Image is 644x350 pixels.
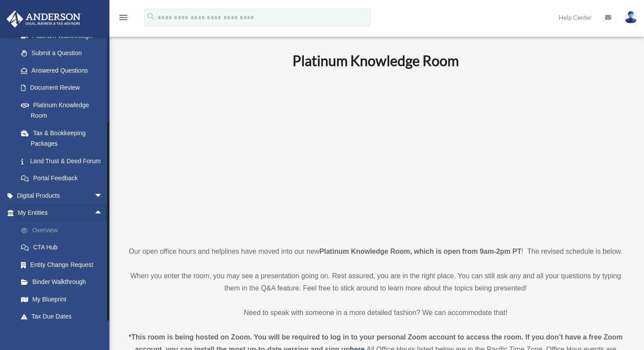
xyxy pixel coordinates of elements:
[12,62,116,79] a: Answered Questions
[4,10,83,28] img: Anderson Advisors Platinum Portal
[118,15,129,23] a: menu
[624,11,637,24] img: User Pic
[12,170,116,187] a: Portal Feedback
[146,12,156,21] i: search
[12,152,116,170] a: Land Trust & Deed Forum
[292,52,459,69] b: Platinum Knowledge Room
[12,79,116,97] a: Document Review
[6,187,116,204] a: Digital Productsarrow_drop_down
[94,204,112,222] span: arrow_drop_up
[12,96,112,124] a: Platinum Knowledge Room
[94,187,112,205] span: arrow_drop_down
[125,245,626,258] p: Our open office hours and helplines have moved into our new ! The revised schedule is below.
[125,307,626,319] p: Need to speak with someone in a more detailed fashion? We can accommodate that!
[12,239,116,256] a: CTA Hub
[6,204,116,222] a: My Entitiesarrow_drop_up
[320,248,521,255] strong: Platinum Knowledge Room, which is open from 9am-2pm PT
[118,12,129,23] i: menu
[12,256,116,273] a: Entity Change Request
[12,308,116,325] a: Tax Due Dates
[12,221,116,239] a: Overview
[125,270,626,294] p: When you enter the room, you may see a presentation going on. Rest assured, you are in the right ...
[12,273,116,291] a: Binder Walkthrough
[12,124,116,152] a: Tax & Bookkeeping Packages
[12,45,116,62] a: Submit a Question
[244,81,507,229] iframe: 231110_Toby_KnowledgeRoom
[12,290,116,308] a: My Blueprint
